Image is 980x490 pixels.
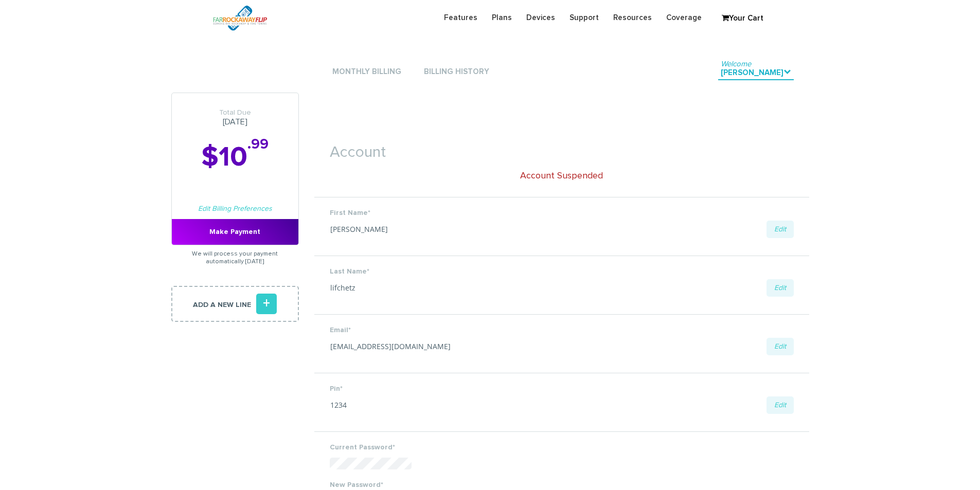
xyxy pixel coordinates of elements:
h2: $10 [172,142,298,173]
a: Billing History [421,65,492,79]
sup: .99 [247,137,269,152]
h1: Account [314,129,809,166]
a: Edit [767,221,794,238]
label: Current Password* [330,442,794,452]
a: Welcome[PERSON_NAME]. [718,66,794,80]
a: Plans [485,8,519,28]
a: Your Cart [717,11,768,26]
a: Edit [767,396,794,414]
a: Make Payment [172,219,298,245]
a: Features [437,8,485,28]
span: Total Due [172,108,298,117]
a: Edit [767,279,794,297]
label: First Name* [330,208,794,218]
label: Last Name* [330,266,794,277]
a: Edit Billing Preferences [198,205,272,212]
a: Edit [767,338,794,355]
i: . [783,68,791,76]
a: Resources [606,8,659,28]
span: Welcome [721,60,751,68]
a: Coverage [659,8,709,28]
label: Email* [330,325,794,335]
label: New Password* [330,480,794,490]
p: We will process your payment automatically [DATE] [171,245,299,270]
a: Devices [519,8,562,28]
i: + [256,294,277,314]
a: Monthly Billing [330,65,404,79]
a: Add a new line+ [171,286,299,322]
a: Support [562,8,606,28]
h4: Account Suspended [314,171,809,182]
h3: [DATE] [172,108,298,127]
